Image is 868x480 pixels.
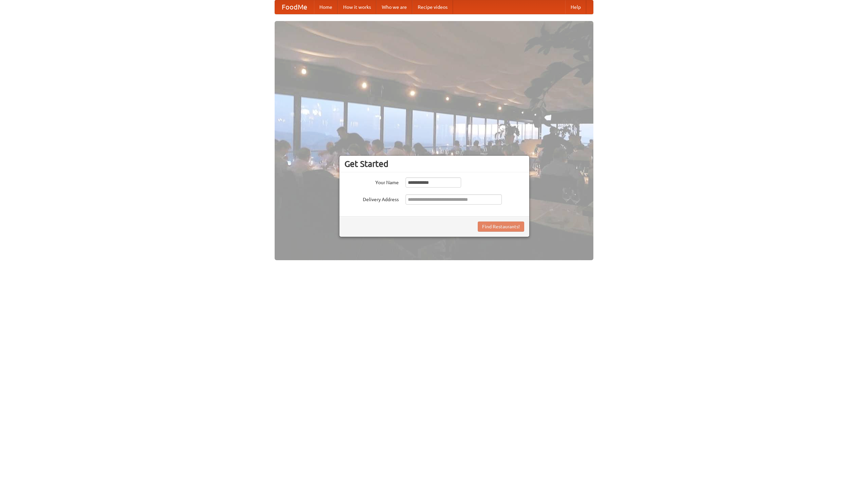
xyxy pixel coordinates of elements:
a: Home [314,0,338,14]
label: Your Name [344,177,399,186]
label: Delivery Address [344,194,399,203]
h3: Get Started [344,159,524,169]
button: Find Restaurants! [478,222,524,232]
a: Who we are [376,0,412,14]
a: Recipe videos [412,0,453,14]
a: Help [565,0,586,14]
a: How it works [338,0,376,14]
a: FoodMe [275,0,314,14]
